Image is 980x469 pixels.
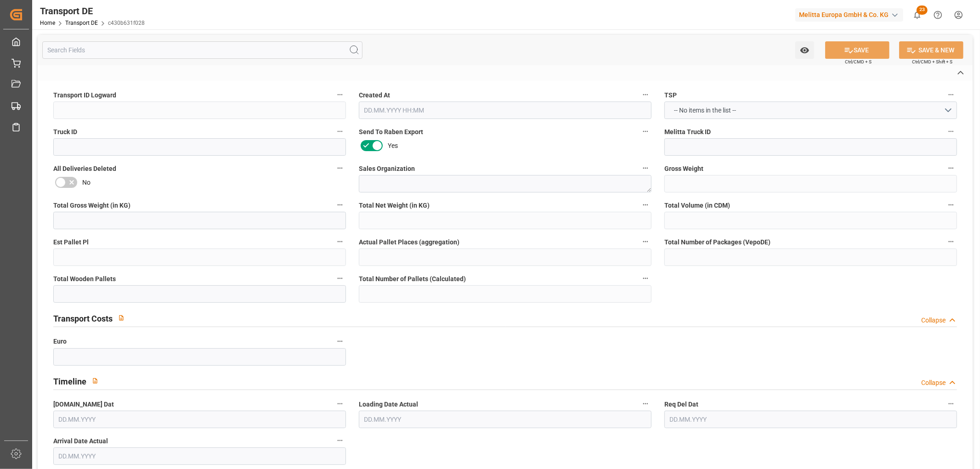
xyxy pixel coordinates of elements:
[945,236,957,248] button: Total Number of Packages (VepoDE)
[359,102,651,119] input: DD.MM.YYYY HH:MM
[53,447,346,465] input: DD.MM.YYYY
[945,162,957,174] button: Gross Weight
[917,6,928,15] span: 23
[945,398,957,410] button: Req Del Dat
[359,411,651,428] input: DD.MM.YYYY
[664,400,698,409] span: Req Del Dat
[664,237,770,247] span: Total Number of Packages (VepoDE)
[928,5,948,25] button: Help Center
[53,164,116,174] span: All Deliveries Deleted
[334,199,346,211] button: Total Gross Weight (in KG)
[334,272,346,284] button: Total Wooden Pallets
[53,337,67,346] span: Euro
[640,89,651,101] button: Created At
[921,378,946,388] div: Collapse
[334,162,346,174] button: All Deliveries Deleted
[359,274,466,284] span: Total Number of Pallets (Calculated)
[65,20,98,26] a: Transport DE
[664,90,677,100] span: TSP
[825,41,889,59] button: SAVE
[334,125,346,137] button: Truck ID
[334,236,346,248] button: Est Pallet Pl
[53,411,346,428] input: DD.MM.YYYY
[53,312,113,325] h2: Transport Costs
[640,398,651,410] button: Loading Date Actual
[359,400,418,409] span: Loading Date Actual
[640,162,651,174] button: Sales Organization
[912,58,952,65] span: Ctrl/CMD + Shift + S
[359,127,423,137] span: Send To Raben Export
[334,435,346,446] button: Arrival Date Actual
[640,272,651,284] button: Total Number of Pallets (Calculated)
[334,335,346,347] button: Euro
[359,201,430,210] span: Total Net Weight (in KG)
[42,41,363,59] input: Search Fields
[359,237,459,247] span: Actual Pallet Places (aggregation)
[945,125,957,137] button: Melitta Truck ID
[664,127,711,137] span: Melitta Truck ID
[53,90,116,100] span: Transport ID Logward
[670,106,741,115] span: -- No items in the list --
[40,4,145,18] div: Transport DE
[945,199,957,211] button: Total Volume (in CDM)
[907,5,928,25] button: show 23 new notifications
[899,41,963,59] button: SAVE & NEW
[664,201,730,210] span: Total Volume (in CDM)
[795,41,814,59] button: open menu
[795,6,907,23] button: Melitta Europa GmbH & Co. KG
[40,20,55,26] a: Home
[82,178,91,187] span: No
[664,411,957,428] input: DD.MM.YYYY
[334,398,346,410] button: [DOMAIN_NAME] Dat
[640,236,651,248] button: Actual Pallet Places (aggregation)
[334,89,346,101] button: Transport ID Logward
[921,316,946,325] div: Collapse
[664,164,703,174] span: Gross Weight
[845,58,872,65] span: Ctrl/CMD + S
[359,164,415,174] span: Sales Organization
[795,8,903,22] div: Melitta Europa GmbH & Co. KG
[53,201,130,210] span: Total Gross Weight (in KG)
[113,309,130,327] button: View description
[53,127,77,137] span: Truck ID
[53,237,89,247] span: Est Pallet Pl
[53,274,116,284] span: Total Wooden Pallets
[53,400,114,409] span: [DOMAIN_NAME] Dat
[53,375,86,388] h2: Timeline
[640,125,651,137] button: Send To Raben Export
[664,102,957,119] button: open menu
[388,141,398,151] span: Yes
[53,436,108,446] span: Arrival Date Actual
[359,90,390,100] span: Created At
[86,372,104,390] button: View description
[640,199,651,211] button: Total Net Weight (in KG)
[945,89,957,101] button: TSP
